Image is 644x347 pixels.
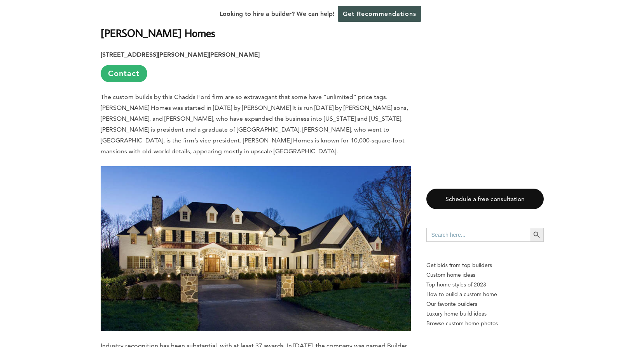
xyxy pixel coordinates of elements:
a: Luxury home build ideas [426,309,544,319]
span: The custom builds by this Chadds Ford firm are so extravagant that some have “unlimited” price ta... [101,93,408,155]
a: Contact [101,65,147,82]
a: Get Recommendations [338,6,421,22]
a: Our favorite builders [426,299,544,309]
a: Custom home ideas [426,270,544,280]
b: [PERSON_NAME] Homes [101,26,215,40]
a: Top home styles of 2023 [426,280,544,290]
strong: [STREET_ADDRESS][PERSON_NAME][PERSON_NAME] [101,51,260,58]
a: How to build a custom home [426,290,544,299]
iframe: Drift Widget Chat Controller [495,291,635,338]
input: Search here... [426,228,530,242]
p: Get bids from top builders [426,260,544,270]
a: Browse custom home photos [426,319,544,328]
a: Schedule a free consultation [426,189,544,209]
svg: Search [532,231,541,239]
